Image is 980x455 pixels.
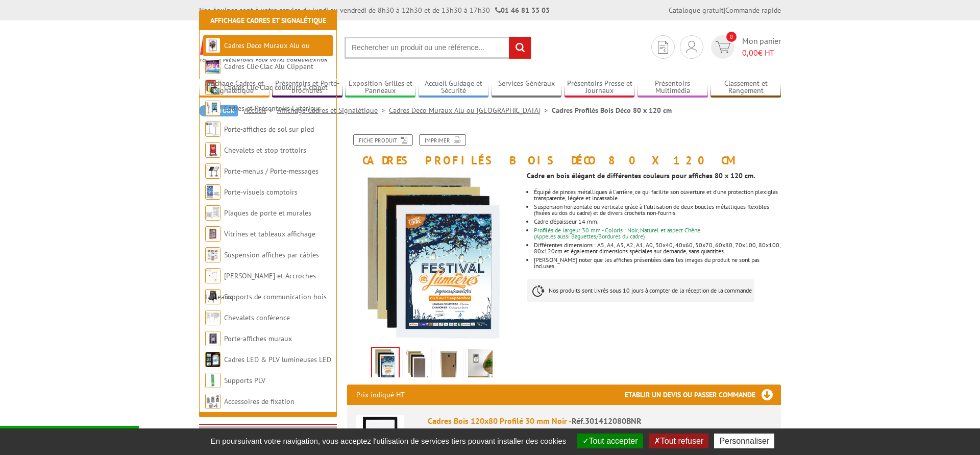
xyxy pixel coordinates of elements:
[577,434,643,448] button: Tout accepter
[527,279,754,302] p: Nos produits sont livrés sous 10 jours à compter de la réception de la commande
[224,208,311,218] a: Plaques de porte et murales
[534,204,781,216] li: Suspension horizontale ou verticale grâce à l'utilisation de deux boucles métalliques flexibles (...
[428,415,772,427] div: Cadres Bois 120x80 Profilé 30 mm Noir -
[205,205,220,221] img: Plaques de porte et murales
[224,313,290,322] a: Chevalets conférence
[534,257,781,269] li: [PERSON_NAME] noter que les affiches présentées dans les images du produit ne sont pas incluses.
[638,79,708,96] a: Présentoirs Multimédia
[205,163,220,179] img: Porte-menus / Porte-messages
[742,35,781,59] span: Mon panier
[726,32,737,42] span: 0
[714,434,774,448] button: Personnaliser (fenêtre modale)
[353,134,413,146] a: Fiche produit
[534,226,702,240] font: Profilés de largeur 30 mm - Coloris : Noir, Naturel et aspect Chêne. (Appelés aussi Baguettes/Bor...
[495,6,550,15] strong: 01 46 81 33 03
[534,189,781,201] li: Équipé de pinces métalliques à l'arrière, ce qui facilite son ouverture et d'une protection plexi...
[224,166,318,176] a: Porte-menus / Porte-messages
[210,16,326,25] a: Affichage Cadres et Signalétique
[224,292,327,301] a: Supports de communication bois
[669,5,781,15] div: |
[347,172,519,344] img: cadre_bois_clic_clac_80x120_profiles.png
[205,38,220,53] img: Cadres Deco Muraux Alu ou Bois
[686,41,697,53] img: devis rapide
[224,62,313,71] a: Cadres Clic-Clac Alu Clippant
[708,35,781,59] a: devis rapide 0 Mon panier 0,00€ HT
[372,348,399,380] img: cadre_bois_clic_clac_80x120_profiles.png
[419,134,466,146] a: Imprimer
[205,352,220,367] img: Cadres LED & PLV lumineuses LED
[572,416,642,426] span: Réf.301412080BNR
[527,171,755,180] strong: Cadre en bois élégant de différentes couleurs pour affiches 80 x 120 cm.
[345,79,415,96] a: Exposition Grilles et Panneaux
[534,242,781,254] li: Différentes dimensions : A5, A4, A3, A2, A1, A0, 30x40, 40x60, 50x70, 60x80, 70x100, 80x100, 80x1...
[419,79,489,96] a: Accueil Guidage et Sécurité
[272,79,342,96] a: Présentoirs et Porte-brochures
[199,79,269,96] a: Affichage Cadres et Signalétique
[224,355,331,364] a: Cadres LED & PLV lumineuses LED
[224,146,306,155] a: Chevalets et stop trottoirs
[224,125,314,134] a: Porte-affiches de sol sur pied
[224,397,295,406] a: Accessoires de fixation
[509,37,531,59] input: rechercher
[205,122,220,137] img: Porte-affiches de sol sur pied
[725,6,781,15] a: Commande rapide
[625,385,781,405] h3: Etablir un devis ou passer commande
[205,101,220,116] img: Cadres et Présentoirs Extérieur
[205,271,316,301] a: [PERSON_NAME] et Accroches tableaux
[205,394,220,409] img: Accessoires de fixation
[224,376,265,385] a: Supports PLV
[658,41,668,54] img: devis rapide
[356,385,405,405] p: Prix indiqué HT
[205,184,220,200] img: Porte-visuels comptoirs
[492,79,562,96] a: Services Généraux
[199,5,550,15] div: Nos équipes sont à votre service du lundi au vendredi de 8h30 à 12h30 et de 13h30 à 17h30
[669,6,724,15] a: Catalogue gratuit
[205,331,220,346] img: Porte-affiches muraux
[205,310,220,325] img: Chevalets conférence
[552,105,672,115] li: Cadres Profilés Bois Déco 80 x 120 cm
[206,437,572,445] span: En poursuivant votre navigation, vous acceptez l'utilisation de services tiers pouvant installer ...
[224,229,315,238] a: Vitrines et tableaux affichage
[205,41,310,71] a: Cadres Deco Muraux Alu ou [GEOGRAPHIC_DATA]
[742,47,758,58] span: 0,00
[224,104,321,113] a: Cadres et Présentoirs Extérieur
[742,47,781,59] span: € HT
[565,79,635,96] a: Présentoirs Presse et Journaux
[710,79,781,96] a: Classement et Rangement
[649,434,708,448] button: Tout refuser
[716,41,730,53] img: devis rapide
[205,226,220,242] img: Vitrines et tableaux affichage
[224,334,292,343] a: Porte-affiches muraux
[224,250,319,259] a: Suspension affiches par câbles
[534,218,599,225] font: Cadre d’épaisseur 14 mm.
[405,349,429,381] img: cadre_bois_couleurs_blanc_noir_naturel_chene.jpg.png
[436,349,461,381] img: cadre_chene_dos.jpg
[205,247,220,262] img: Suspension affiches par câbles
[224,187,298,197] a: Porte-visuels comptoirs
[389,106,552,115] a: Cadres Deco Muraux Alu ou [GEOGRAPHIC_DATA]
[468,349,493,381] img: cadre_bois_clic_clac_80x120.jpg
[205,373,220,388] img: Supports PLV
[345,37,531,59] input: Rechercher un produit ou une référence...
[205,142,220,158] img: Chevalets et stop trottoirs
[205,268,220,283] img: Cimaises et Accroches tableaux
